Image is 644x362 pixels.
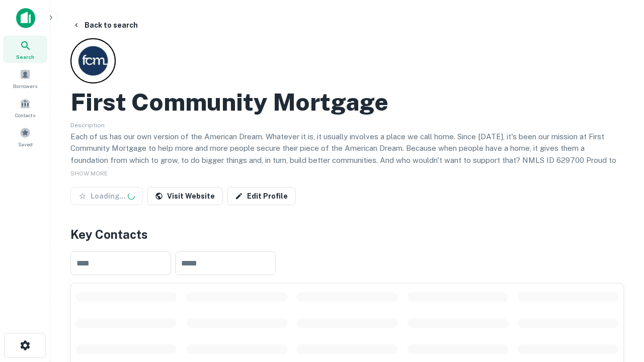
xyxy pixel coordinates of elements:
iframe: Chat Widget [594,249,644,298]
span: Borrowers [13,82,37,90]
img: capitalize-icon.png [16,8,35,28]
a: Borrowers [3,65,47,92]
h2: First Community Mortgage [70,87,388,117]
a: Contacts [3,94,47,121]
span: Description [70,122,105,129]
a: Search [3,36,47,63]
a: Saved [3,123,47,150]
a: Visit Website [147,187,223,205]
span: Search [16,53,34,61]
span: SHOW MORE [70,170,108,177]
span: Saved [18,140,33,148]
h4: Key Contacts [70,225,624,243]
span: Contacts [15,111,35,119]
p: Each of us has our own version of the American Dream. Whatever it is, it usually involves a place... [70,131,624,178]
button: Back to search [68,16,142,34]
a: Edit Profile [227,187,296,205]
